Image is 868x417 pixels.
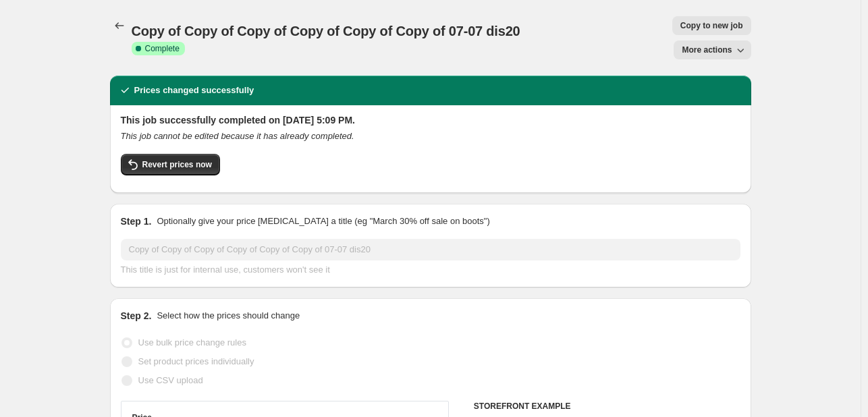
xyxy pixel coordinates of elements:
h2: Prices changed successfully [134,84,254,97]
span: More actions [682,45,732,55]
p: Select how the prices should change [157,309,300,323]
span: Revert prices now [142,159,212,170]
p: Optionally give your price [MEDICAL_DATA] a title (eg "March 30% off sale on boots") [157,215,489,228]
h6: STOREFRONT EXAMPLE [474,401,740,412]
h2: This job successfully completed on [DATE] 5:09 PM. [121,113,740,127]
span: Set product prices individually [138,356,254,366]
span: This title is just for internal use, customers won't see it [121,265,330,275]
span: Copy to new job [680,20,743,31]
button: Price change jobs [110,16,129,35]
span: Copy of Copy of Copy of Copy of Copy of Copy of 07-07 dis20 [132,24,520,38]
button: Copy to new job [672,16,751,35]
button: Revert prices now [121,154,220,175]
h2: Step 1. [121,215,152,228]
span: Use CSV upload [138,375,203,385]
button: More actions [674,40,751,59]
h2: Step 2. [121,309,152,323]
input: 30% off holiday sale [121,239,740,260]
span: Use bulk price change rules [138,337,246,347]
span: Complete [145,43,180,54]
i: This job cannot be edited because it has already completed. [121,131,354,141]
